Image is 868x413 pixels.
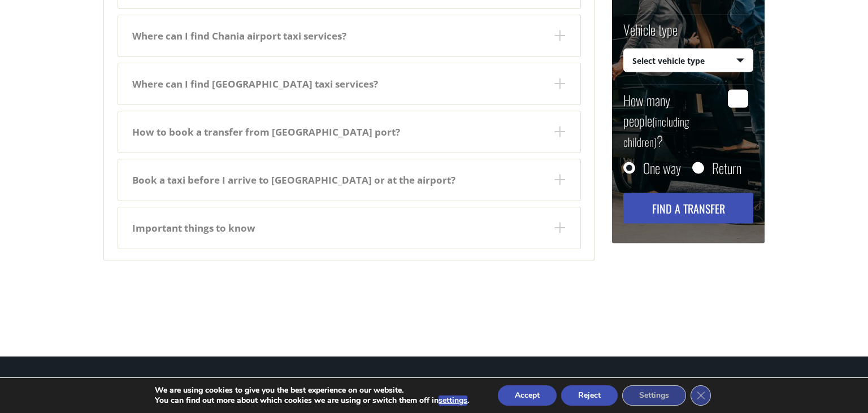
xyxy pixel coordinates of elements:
button: Accept [498,385,557,406]
label: Vehicle type [623,19,678,48]
button: Close GDPR Cookie Banner [691,385,711,406]
button: Settings [622,385,686,406]
p: You can find out more about which cookies we are using or switch them off in . [155,395,469,406]
p: We are using cookies to give you the best experience on our website. [155,385,469,395]
label: How many people ? [623,89,721,150]
small: (including children) [623,112,689,150]
span: Select vehicle type [624,49,753,72]
dt: Where can I find [GEOGRAPHIC_DATA] taxi services? [118,63,580,105]
dt: Important things to know [118,207,580,249]
label: One way [643,162,681,173]
dt: How to book a transfer from [GEOGRAPHIC_DATA] port? [118,111,580,153]
dt: Book a taxi before I arrive to [GEOGRAPHIC_DATA] or at the airport? [118,159,580,201]
button: Reject [561,385,618,406]
button: settings [439,395,467,406]
dt: Where can I find Chania airport taxi services? [118,15,580,56]
label: Return [712,162,741,173]
button: Find a transfer [623,193,753,223]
